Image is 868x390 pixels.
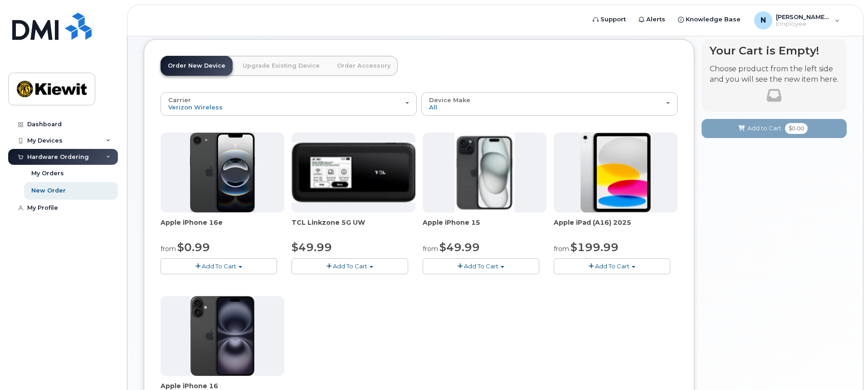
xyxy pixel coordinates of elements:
a: Alerts [632,10,672,29]
span: $0.00 [785,123,808,134]
span: $0.99 [177,241,210,254]
span: Add to Cart [747,124,781,133]
div: TCL Linkzone 5G UW [292,218,415,236]
h4: Your Cart is Empty! [710,44,839,57]
a: Order New Device [161,56,233,76]
small: from [554,245,569,253]
span: Verizon Wireless [168,104,223,111]
span: $49.99 [439,241,480,254]
small: from [161,245,176,253]
a: Support [586,10,632,29]
span: Alerts [646,15,665,24]
button: Add To Cart [554,258,670,274]
a: Knowledge Base [672,10,747,29]
img: iphone16e.png [190,133,255,212]
button: Device Make All [421,92,678,116]
span: Add To Cart [464,262,498,270]
span: [PERSON_NAME].[PERSON_NAME] [776,13,830,20]
span: N [761,15,766,26]
div: Nancy.Bilek [748,11,846,30]
span: $199.99 [571,241,619,254]
span: Knowledge Base [686,15,741,24]
a: Order Accessory [330,56,398,76]
button: Add To Cart [161,258,277,274]
p: Choose product from the left side and you will see the new item here. [710,64,839,85]
img: linkzone5g.png [292,143,415,202]
span: Device Make [429,96,470,104]
a: Upgrade Existing Device [235,56,327,76]
span: All [429,104,437,111]
button: Carrier Verizon Wireless [161,92,417,116]
span: Carrier [168,96,191,104]
img: ipad_11.png [580,133,651,212]
span: Employee [776,20,830,28]
span: Support [600,15,626,24]
iframe: Messenger Launcher [829,351,861,383]
div: Apple iPhone 16e [161,218,284,236]
img: iphone15.jpg [454,133,515,212]
div: Apple iPad (A16) 2025 [554,218,678,236]
button: Add To Cart [423,258,539,274]
img: iphone_16_plus.png [190,296,254,376]
button: Add to Cart $0.00 [702,119,847,138]
span: Add To Cart [595,262,629,270]
span: Add To Cart [333,262,367,270]
span: Add To Cart [202,262,236,270]
span: $49.99 [292,241,332,254]
small: from [423,245,438,253]
button: Add To Cart [292,258,408,274]
div: Apple iPhone 15 [423,218,546,236]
